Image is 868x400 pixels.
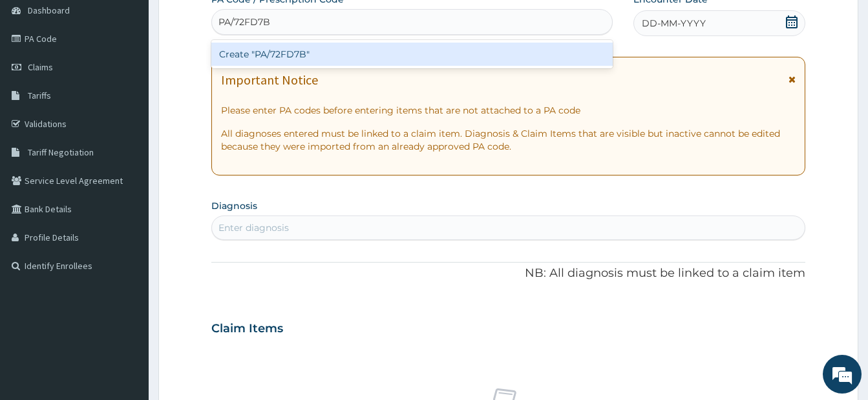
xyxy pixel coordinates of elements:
[28,5,70,16] span: Dashboard
[221,104,796,117] p: Please enter PA codes before entering items that are not attached to a PA code
[221,127,796,153] p: All diagnoses entered must be linked to a claim item. Diagnosis & Claim Items that are visible bu...
[28,90,51,101] span: Tariffs
[218,221,289,234] div: Enter diagnosis
[67,72,217,89] div: Chat with us now
[211,322,283,336] h3: Claim Items
[211,199,257,212] label: Diagnosis
[221,73,318,87] h1: Important Notice
[211,265,805,282] p: NB: All diagnosis must be linked to a claim item
[211,43,613,66] div: Create "PA/72FD7B"
[28,61,53,73] span: Claims
[24,65,52,97] img: d_794563401_company_1708531726252_794563401
[212,6,243,37] div: Minimize live chat window
[28,146,94,158] span: Tariff Negotiation
[6,265,246,310] textarea: Type your message and hit 'Enter'
[75,119,178,249] span: We're online!
[642,17,706,30] span: DD-MM-YYYY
